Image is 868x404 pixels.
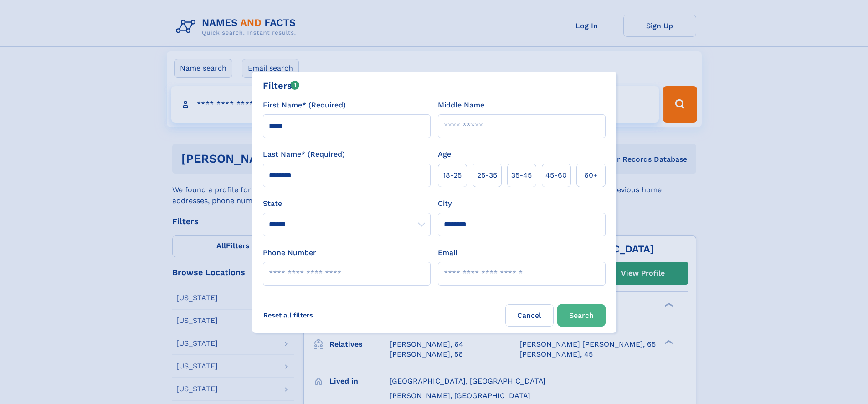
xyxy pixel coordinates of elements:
[263,198,431,209] label: State
[477,170,497,181] span: 25‑35
[263,149,345,160] label: Last Name* (Required)
[438,100,484,111] label: Middle Name
[505,304,554,327] label: Cancel
[263,247,316,258] label: Phone Number
[443,170,462,181] span: 18‑25
[438,198,452,209] label: City
[438,149,451,160] label: Age
[584,170,598,181] span: 60+
[438,247,457,258] label: Email
[511,170,532,181] span: 35‑45
[263,79,300,92] div: Filters
[557,304,606,327] button: Search
[257,304,319,326] label: Reset all filters
[263,100,346,111] label: First Name* (Required)
[545,170,567,181] span: 45‑60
